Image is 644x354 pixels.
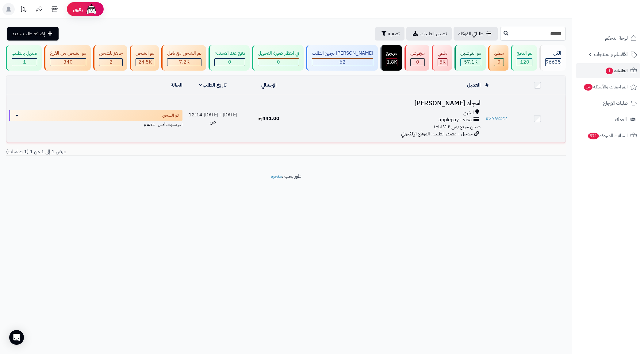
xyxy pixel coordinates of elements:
[375,27,404,41] button: تصفية
[545,50,561,57] div: الكل
[9,330,24,345] div: Open Intercom Messenger
[258,115,279,122] span: 441.00
[43,45,92,71] a: تم الشحن من الفرع 340
[485,81,489,89] a: #
[379,45,403,71] a: مرتجع 1.8K
[458,30,484,37] span: طلباتي المُوكلة
[162,112,179,119] span: تم الشحن
[494,59,504,66] div: 0
[546,58,561,66] span: 96635
[606,68,613,74] span: 1
[251,45,305,71] a: في انتظار صورة التحويل 0
[584,84,592,91] span: 14
[461,59,481,66] div: 57055
[312,50,373,57] div: [PERSON_NAME] تجهيز الطلب
[538,45,567,71] a: الكل96635
[299,100,481,107] h3: امجاد [PERSON_NAME]
[487,45,510,71] a: معلق 0
[167,50,201,57] div: تم الشحن مع ناقل
[214,50,245,57] div: دفع عند الاستلام
[12,50,37,57] div: تعديل بالطلب
[215,59,245,66] div: 0
[85,3,98,15] img: ai-face.png
[271,173,282,180] a: متجرة
[464,58,477,66] span: 57.1K
[388,30,400,37] span: تصفية
[7,27,59,41] a: إضافة طلب جديد
[171,81,182,89] a: الحالة
[587,131,628,140] span: السلات المتروكة
[438,59,447,66] div: 4998
[576,96,640,111] a: طلبات الإرجاع
[387,58,397,66] span: 1.8K
[594,50,628,59] span: الأقسام والمنتجات
[73,6,83,13] span: رفيق
[179,58,190,66] span: 7.2K
[517,59,532,66] div: 120
[167,59,201,66] div: 7222
[258,50,299,57] div: في انتظار صورة التحويل
[128,45,160,71] a: تم الشحن 24.5K
[406,27,452,41] a: تصدير الطلبات
[431,45,453,71] a: ملغي 5K
[517,50,532,57] div: تم الدفع
[207,45,251,71] a: دفع عند الاستلام 0
[520,58,529,66] span: 120
[160,45,207,71] a: تم الشحن مع ناقل 7.2K
[420,30,447,37] span: تصدير الطلبات
[416,58,419,66] span: 0
[136,50,154,57] div: تم الشحن
[12,59,37,66] div: 1
[494,50,504,57] div: معلق
[9,121,182,127] div: اخر تحديث: أمس - 4:18 م
[305,45,379,71] a: [PERSON_NAME] تجهيز الطلب 62
[485,115,507,122] a: #379422
[199,81,227,89] a: تاريخ الطلب
[386,59,397,66] div: 1845
[16,3,32,17] a: تحديثات المنصة
[467,81,481,89] a: العميل
[63,58,73,66] span: 340
[605,34,628,42] span: لوحة التحكم
[463,109,474,116] span: الخرج
[485,115,489,122] span: #
[583,83,628,91] span: المراجعات والأسئلة
[603,99,628,107] span: طلبات الإرجاع
[99,50,123,57] div: جاهز للشحن
[411,59,424,66] div: 0
[5,45,43,71] a: تعديل بالطلب 1
[403,45,431,71] a: مرفوض 0
[576,128,640,143] a: السلات المتروكة571
[136,59,154,66] div: 24539
[576,80,640,94] a: المراجعات والأسئلة14
[439,116,472,123] span: applepay - visa
[438,50,447,57] div: ملغي
[339,58,346,66] span: 62
[439,58,446,66] span: 5K
[2,148,286,155] div: عرض 1 إلى 1 من 1 (1 صفحات)
[605,66,628,75] span: الطلبات
[453,45,487,71] a: تم التوصيل 57.1K
[460,50,481,57] div: تم التوصيل
[261,81,277,89] a: الإجمالي
[434,123,481,130] span: شحن سريع (من ٢-٧ ايام)
[576,63,640,78] a: الطلبات1
[50,50,86,57] div: تم الشحن من الفرع
[576,31,640,45] a: لوحة التحكم
[258,59,299,66] div: 0
[497,58,500,66] span: 0
[12,30,45,37] span: إضافة طلب جديد
[277,58,280,66] span: 0
[401,130,473,138] span: جوجل - مصدر الطلب: الموقع الإلكتروني
[23,58,26,66] span: 1
[588,133,599,139] span: 571
[189,111,237,126] span: [DATE] - [DATE] 12:14 ص
[454,27,498,41] a: طلباتي المُوكلة
[92,45,128,71] a: جاهز للشحن 2
[109,58,113,66] span: 2
[312,59,373,66] div: 62
[576,112,640,127] a: العملاء
[50,59,86,66] div: 340
[510,45,538,71] a: تم الدفع 120
[615,115,627,124] span: العملاء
